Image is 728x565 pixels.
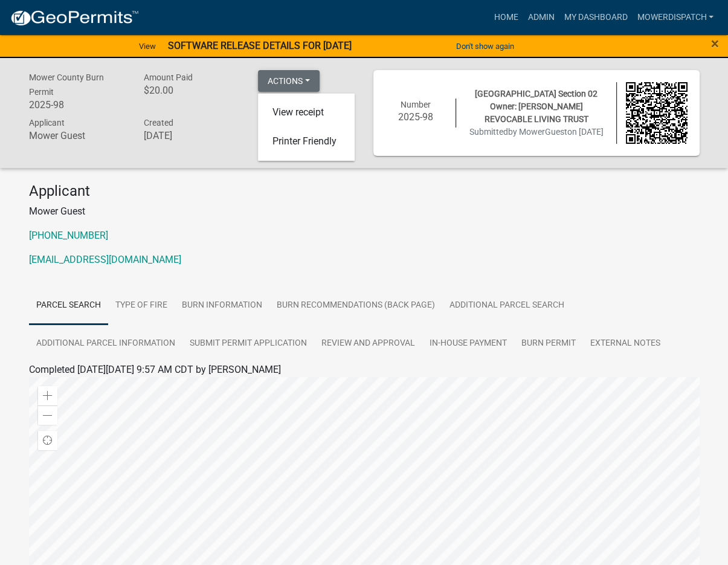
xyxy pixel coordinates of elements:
[258,70,320,92] button: Actions
[401,100,431,109] span: Number
[143,130,240,141] h6: [DATE]
[143,118,173,128] span: Created
[168,40,352,51] strong: SOFTWARE RELEASE DETAILS FOR [DATE]
[29,364,281,375] span: Completed [DATE][DATE] 9:57 AM CDT by [PERSON_NAME]
[508,127,567,137] span: by MowerGuest
[29,230,108,241] a: [PHONE_NUMBER]
[258,93,355,161] div: Actions
[38,386,57,405] div: Zoom in
[108,286,175,325] a: Type Of Fire
[422,324,514,363] a: In-House Payment
[632,6,718,29] a: MowerDispatch
[38,405,57,425] div: Zoom out
[38,431,57,450] div: Find my location
[29,130,126,141] h6: Mower Guest
[29,99,126,111] h6: 2025-98
[143,73,192,82] span: Amount Paid
[29,73,104,97] span: Mower County Burn Permit
[559,6,632,29] a: My Dashboard
[626,82,688,144] img: QR code
[711,36,719,51] button: Close
[182,324,314,363] a: Submit Permit Application
[475,89,598,124] span: [GEOGRAPHIC_DATA] Section 02 Owner: [PERSON_NAME] REVOCABLE LIVING TRUST
[442,286,572,325] a: Additional Parcel search
[29,286,108,325] a: Parcel search
[134,36,161,56] a: View
[469,127,604,137] span: Submitted on [DATE]
[711,35,719,52] span: ×
[385,111,447,123] h6: 2025-98
[489,6,523,29] a: Home
[29,254,181,265] a: [EMAIL_ADDRESS][DOMAIN_NAME]
[29,182,700,200] h4: Applicant
[269,286,442,325] a: Burn Recommendations (Back Page)
[583,324,668,363] a: External Notes
[314,324,422,363] a: Review and Approval
[29,204,700,219] p: Mower Guest
[451,36,519,56] button: Don't show again
[29,324,182,363] a: Additional Parcel Information
[175,286,269,325] a: Burn Information
[29,118,65,128] span: Applicant
[514,324,583,363] a: Burn Permit
[143,85,240,96] h6: $20.00
[523,6,559,29] a: Admin
[258,98,355,127] a: View receipt
[258,127,355,156] a: Printer Friendly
